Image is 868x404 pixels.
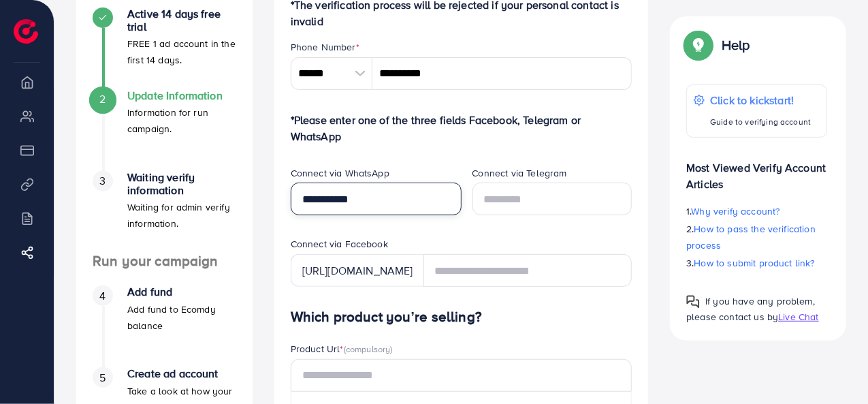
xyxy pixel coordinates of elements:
span: Why verify account? [692,204,780,218]
li: Update Information [76,89,253,171]
span: (compulsory) [344,343,393,355]
p: Help [722,37,750,53]
span: How to pass the verification process [686,222,816,252]
h4: Active 14 days free trial [127,7,236,33]
p: Guide to verifying account [710,114,811,130]
label: Connect via Telegram [472,166,567,180]
span: If you have any problem, please contact us by [686,294,815,324]
div: [URL][DOMAIN_NAME] [291,254,424,287]
label: Phone Number [291,40,359,54]
p: *Please enter one of the three fields Facebook, Telegram or WhatsApp [291,112,632,144]
label: Connect via Facebook [291,237,388,251]
li: Active 14 days free trial [76,7,253,89]
p: Add fund to Ecomdy balance [127,301,236,334]
p: 3. [686,255,827,271]
span: 3 [99,173,106,189]
p: Click to kickstart! [710,92,811,108]
h4: Add fund [127,285,236,298]
h4: Update Information [127,89,236,102]
p: Waiting for admin verify information. [127,199,236,232]
label: Connect via WhatsApp [291,166,389,180]
p: FREE 1 ad account in the first 14 days. [127,35,236,68]
li: Waiting verify information [76,171,253,253]
p: 1. [686,203,827,219]
h4: Run your campaign [76,253,253,270]
label: Product Url [291,342,393,356]
h4: Create ad account [127,367,236,380]
img: Popup guide [686,33,711,57]
p: Most Viewed Verify Account Articles [686,149,827,192]
span: How to submit product link? [694,256,815,270]
iframe: Chat [810,343,858,394]
span: 4 [99,288,106,304]
img: Popup guide [686,295,700,309]
span: Live Chat [778,310,818,324]
h4: Which product you’re selling? [291,309,632,326]
span: 2 [99,91,106,107]
li: Add fund [76,285,253,367]
p: Information for run campaign. [127,104,236,137]
h4: Waiting verify information [127,171,236,197]
img: logo [14,19,38,44]
span: 5 [99,370,106,386]
p: 2. [686,221,827,253]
